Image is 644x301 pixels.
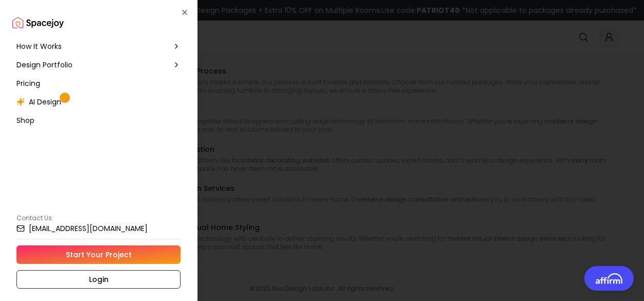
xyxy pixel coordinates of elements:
img: Spacejoy Logo [12,12,64,33]
span: Pricing [16,78,40,88]
span: AI Design [29,97,61,107]
a: Spacejoy [12,12,64,33]
a: Start Your Project [16,245,181,264]
a: [EMAIL_ADDRESS][DOMAIN_NAME] [16,224,181,233]
p: Contact Us: [16,214,181,222]
span: Design Portfolio [16,60,73,70]
span: How It Works [16,41,62,51]
a: Login [16,270,181,289]
small: [EMAIL_ADDRESS][DOMAIN_NAME] [29,225,148,232]
span: Shop [16,115,34,126]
